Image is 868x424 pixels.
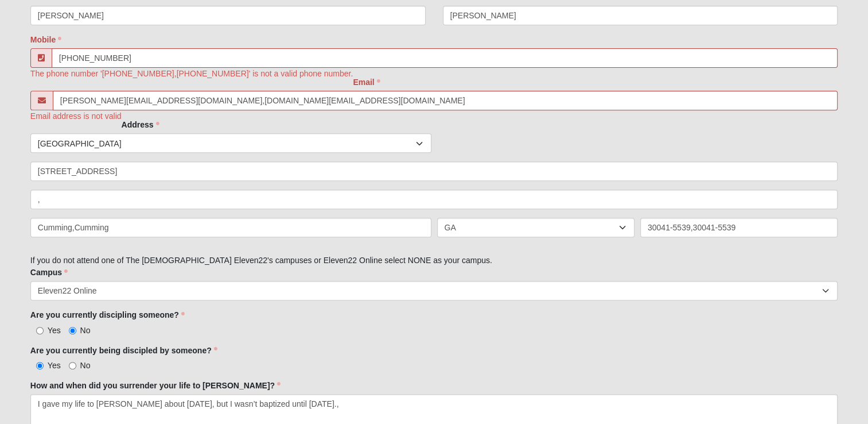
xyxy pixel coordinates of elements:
[69,362,76,369] input: No
[30,345,217,356] label: Are you currently being discipled by someone?
[30,267,68,278] label: Campus
[30,380,281,391] label: How and when did you surrender your life to [PERSON_NAME]?
[36,327,44,334] input: Yes
[353,76,380,88] label: Email
[122,119,159,130] label: Address
[30,161,838,181] input: Address Line 1
[38,134,416,153] span: [GEOGRAPHIC_DATA]
[48,326,61,335] span: Yes
[80,326,91,335] span: No
[30,110,122,122] span: Email address is not valid
[30,68,353,79] span: The phone number '[PHONE_NUMBER],[PHONE_NUMBER]' is not a valid phone number.
[640,218,838,237] input: Zip
[48,361,61,370] span: Yes
[30,190,838,209] input: Address Line 2
[80,361,91,370] span: No
[36,362,44,369] input: Yes
[30,34,61,45] label: Mobile
[30,218,431,237] input: City
[69,327,76,334] input: No
[30,309,185,321] label: Are you currently discipling someone?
